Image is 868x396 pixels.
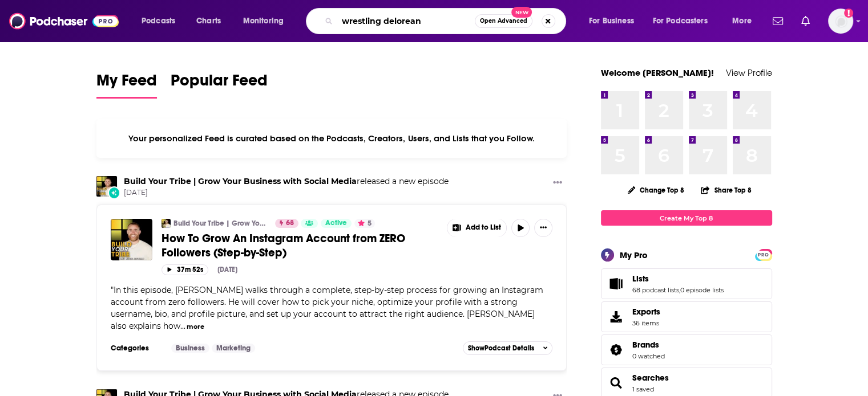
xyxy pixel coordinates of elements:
[601,210,772,226] a: Create My Top 8
[189,12,228,30] a: Charts
[632,319,660,327] span: 36 items
[96,119,567,158] div: Your personalized Feed is curated based on the Podcasts, Creators, Users, and Lists that you Follow.
[589,13,634,29] span: For Business
[162,219,171,228] img: Build Your Tribe | Grow Your Business with Social Media
[317,8,577,34] div: Search podcasts, credits, & more...
[217,266,237,273] div: [DATE]
[447,219,507,237] button: Show More Button
[726,67,772,78] a: View Profile
[124,188,449,198] span: [DATE]
[124,176,449,187] h3: released a new episode
[653,13,708,29] span: For Podcasters
[196,13,221,29] span: Charts
[511,7,532,18] span: New
[828,9,853,34] button: Show profile menu
[321,219,352,228] a: Active
[480,18,527,24] span: Open Advanced
[111,219,152,260] img: How To Grow An Instagram Account from ZERO Followers (Step-by-Step)
[111,285,543,331] span: In this episode, [PERSON_NAME] walks through a complete, step-by-step process for growing an Inst...
[621,183,692,197] button: Change Top 8
[243,13,284,29] span: Monitoring
[601,268,772,299] span: Lists
[534,219,552,237] button: Show More Button
[828,9,853,34] span: Logged in as NickG
[601,67,714,78] a: Welcome [PERSON_NAME]!
[162,231,439,260] a: How To Grow An Instagram Account from ZERO Followers (Step-by-Step)
[142,13,175,29] span: Podcasts
[162,231,405,260] span: How To Grow An Instagram Account from ZERO Followers (Step-by-Step)
[286,218,294,229] span: 68
[548,176,567,190] button: Show More Button
[9,10,119,32] img: Podchaser - Follow, Share and Rate Podcasts
[679,286,680,294] span: ,
[96,71,157,97] span: My Feed
[605,375,628,391] a: Searches
[828,9,853,34] img: User Profile
[134,12,190,30] button: open menu
[632,273,724,284] a: Lists
[581,12,648,30] button: open menu
[605,309,628,325] span: Exports
[96,71,157,99] a: My Feed
[111,285,543,331] span: "
[173,219,268,228] a: Build Your Tribe | Grow Your Business with Social Media
[601,334,772,365] span: Brands
[275,219,298,228] a: 68
[632,273,649,284] span: Lists
[620,250,648,260] div: My Pro
[680,286,724,294] a: 0 episode lists
[632,385,654,393] a: 1 saved
[724,12,766,30] button: open menu
[757,250,770,259] a: PRO
[180,321,185,331] span: ...
[108,186,120,199] div: New Episode
[171,71,268,97] span: Popular Feed
[632,373,669,383] a: Searches
[632,352,665,360] a: 0 watched
[212,344,255,353] a: Marketing
[645,12,724,30] button: open menu
[325,218,347,229] span: Active
[475,14,532,28] button: Open AdvancedNew
[171,71,268,99] a: Popular Feed
[111,344,162,353] h3: Categories
[171,344,209,353] a: Business
[354,219,375,228] button: 5
[700,179,752,201] button: Share Top 8
[768,11,788,31] a: Show notifications dropdown
[466,223,501,232] span: Add to List
[468,344,534,352] span: Show Podcast Details
[632,286,679,294] a: 68 podcast lists
[632,307,660,317] span: Exports
[632,340,665,350] a: Brands
[632,340,659,350] span: Brands
[96,176,117,197] img: Build Your Tribe | Grow Your Business with Social Media
[463,341,553,355] button: ShowPodcast Details
[732,13,752,29] span: More
[605,276,628,292] a: Lists
[235,12,298,30] button: open menu
[797,11,814,31] a: Show notifications dropdown
[187,322,204,332] button: more
[337,12,475,30] input: Search podcasts, credits, & more...
[844,9,853,18] svg: Add a profile image
[601,301,772,332] a: Exports
[124,176,357,186] a: Build Your Tribe | Grow Your Business with Social Media
[162,264,208,275] button: 37m 52s
[605,342,628,358] a: Brands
